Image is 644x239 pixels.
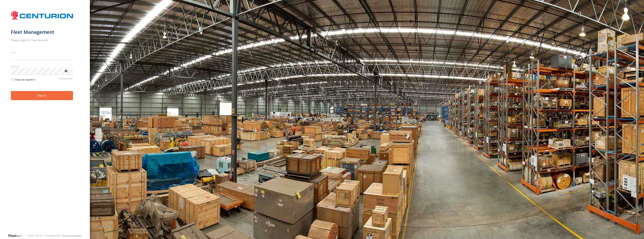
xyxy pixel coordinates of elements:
[11,65,73,68] label: Password
[11,10,73,20] img: Centurion Transport
[8,234,25,238] a: Visit our Website
[15,78,35,81] span: Keep me signed in
[11,38,73,42] h2: Please Login to Your Account
[11,51,73,54] label: Email
[11,91,73,100] button: Sign in
[62,235,82,237] a: Terms and Conditions
[28,235,42,237] div: Version: 305.03
[45,235,82,237] div: © Copyright 2025 -
[59,78,73,81] a: Forgot password?
[11,29,73,35] h1: Fleet Management
[64,69,68,73] div: ViewPassword
[11,9,79,233] form: main
[12,78,14,81] input: Keep me signed in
